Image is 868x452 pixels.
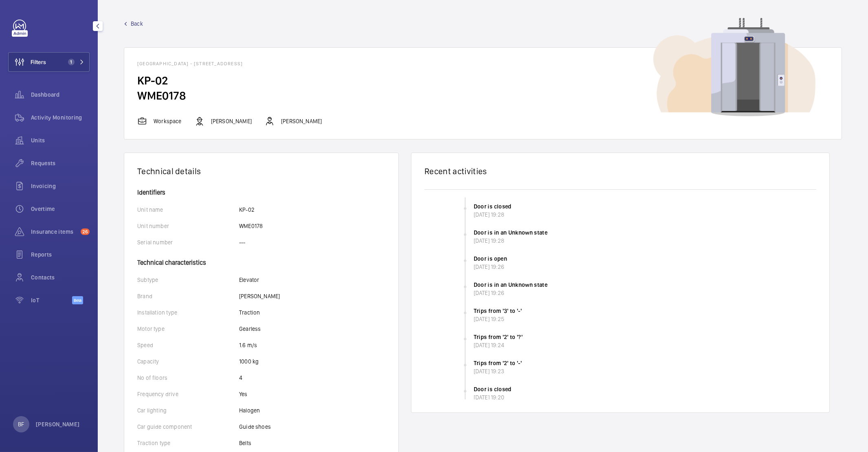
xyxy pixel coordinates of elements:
[239,357,259,366] p: 1000 kg
[239,439,251,447] p: Belts
[137,238,239,246] p: Serial number
[239,341,257,349] p: 1.6 m/s
[18,420,24,428] p: BF
[31,273,90,281] span: Contacts
[36,420,80,428] p: [PERSON_NAME]
[31,136,90,144] span: Units
[474,228,818,237] div: Door is in an Unknown state
[239,374,242,382] p: 4
[239,276,259,284] p: Elevator
[137,423,239,431] p: Car guide component
[137,406,239,414] p: Car lighting
[474,255,818,263] div: Door is open
[474,307,818,315] div: Trips from '3' to '-'
[474,263,818,271] div: [DATE] 19:26
[474,359,818,367] div: Trips from '2' to '-'
[474,210,818,219] div: [DATE] 19:28
[474,281,818,289] div: Door is in an Unknown state
[474,385,818,393] div: Door is closed
[474,289,818,297] div: [DATE] 19:26
[474,315,818,323] div: [DATE] 19:25
[137,341,239,349] p: Speed
[31,228,77,236] span: Insurance items
[137,255,385,266] h4: Technical characteristics
[239,390,248,398] p: Yes
[31,250,90,259] span: Reports
[474,333,818,341] div: Trips from '2' to '?'
[31,296,72,304] span: IoT
[239,238,246,246] p: ---
[474,367,818,375] div: [DATE] 19:23
[137,390,239,398] p: Frequency drive
[474,202,818,210] div: Door is closed
[31,113,90,122] span: Activity Monitoring
[239,325,261,333] p: Gearless
[31,58,46,66] span: Filters
[281,117,322,125] p: [PERSON_NAME]
[31,159,90,167] span: Requests
[72,296,83,304] span: Beta
[239,292,280,300] p: [PERSON_NAME]
[137,166,385,176] h1: Technical details
[211,117,252,125] p: [PERSON_NAME]
[81,228,90,235] span: 26
[137,439,239,447] p: Traction type
[239,406,260,414] p: Halogen
[137,325,239,333] p: Motor type
[137,357,239,366] p: Capacity
[137,292,239,300] p: Brand
[239,206,255,214] p: KP-02
[137,88,828,103] h2: WME0178
[239,423,271,431] p: Guide shoes
[239,308,260,317] p: Traction
[239,222,263,230] p: WME0178
[68,59,75,65] span: 1
[424,166,816,176] h2: Recent activities
[653,18,815,117] img: device image
[154,117,182,125] p: Workspace
[474,393,818,401] div: [DATE] 19:20
[31,182,90,190] span: Invoicing
[137,73,828,88] h2: KP-02
[137,308,239,317] p: Installation type
[131,20,143,28] span: Back
[31,91,90,99] span: Dashboard
[137,276,239,284] p: Subtype
[474,341,818,349] div: [DATE] 19:24
[137,374,239,382] p: No of floors
[137,189,385,196] h4: Identifiers
[474,237,818,245] div: [DATE] 19:28
[137,222,239,230] p: Unit number
[137,61,828,66] h1: [GEOGRAPHIC_DATA] - [STREET_ADDRESS]
[31,205,90,213] span: Overtime
[137,206,239,214] p: Unit name
[8,52,90,72] button: Filters1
